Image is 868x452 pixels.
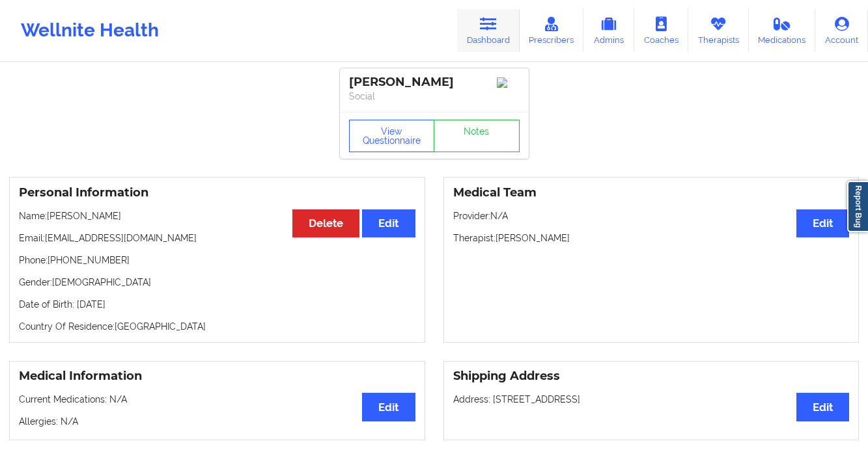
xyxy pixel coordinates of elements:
button: Edit [796,209,849,237]
a: Report Bug [847,181,868,232]
p: Therapist: [PERSON_NAME] [453,232,850,245]
h3: Medical Team [453,185,850,200]
p: Date of Birth: [DATE] [19,298,415,311]
button: Edit [362,209,415,237]
button: View Questionnaire [349,120,435,152]
button: Edit [796,393,849,421]
h3: Shipping Address [453,369,850,384]
h3: Medical Information [19,369,415,384]
a: Dashboard [457,9,520,52]
a: Admins [583,9,634,52]
p: Provider: N/A [453,209,850,222]
p: Social [349,90,520,103]
a: Coaches [634,9,688,52]
a: Medications [749,9,816,52]
p: Email: [EMAIL_ADDRESS][DOMAIN_NAME] [19,232,415,245]
img: Image%2Fplaceholer-image.png [497,77,520,88]
button: Delete [292,209,359,237]
p: Phone: [PHONE_NUMBER] [19,254,415,267]
a: Account [815,9,868,52]
a: Notes [434,120,520,152]
div: [PERSON_NAME] [349,75,520,90]
p: Current Medications: N/A [19,393,415,406]
h3: Personal Information [19,185,415,200]
p: Allergies: N/A [19,415,415,428]
p: Name: [PERSON_NAME] [19,209,415,222]
button: Edit [362,393,415,421]
a: Prescribers [520,9,584,52]
a: Therapists [688,9,749,52]
p: Address: [STREET_ADDRESS] [453,393,850,406]
p: Gender: [DEMOGRAPHIC_DATA] [19,276,415,289]
p: Country Of Residence: [GEOGRAPHIC_DATA] [19,320,415,333]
